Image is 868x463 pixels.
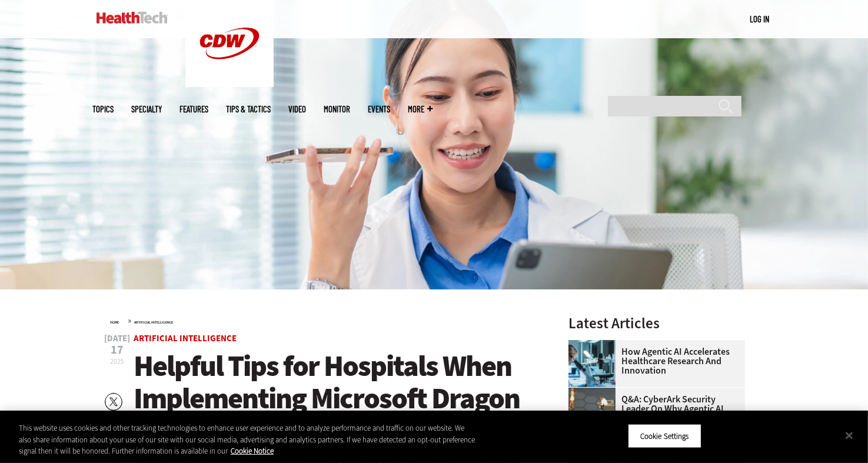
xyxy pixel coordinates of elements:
button: Close [836,422,862,448]
a: How Agentic AI Accelerates Healthcare Research and Innovation [568,347,738,375]
a: Log in [750,14,770,24]
span: 17 [105,344,131,356]
a: Events [368,105,391,114]
a: More information about your privacy [231,446,274,456]
a: Artificial Intelligence [134,332,237,344]
button: Cookie Settings [628,424,701,448]
span: Specialty [132,105,162,114]
div: This website uses cookies and other tracking technologies to enhance user experience and to analy... [19,422,477,457]
h3: Latest Articles [568,316,745,331]
a: CDW [185,78,274,90]
div: » [111,316,538,325]
a: scientist looks through microscope in lab [568,340,621,349]
a: MonITor [324,105,351,114]
a: Group of humans and robots accessing a network [568,388,621,397]
img: scientist looks through microscope in lab [568,340,616,387]
a: Features [180,105,209,114]
a: Home [111,320,119,325]
a: Q&A: CyberArk Security Leader on Why Agentic AI Makes Zero Trust More Important Than Ever [568,395,738,432]
a: Video [289,105,307,114]
span: [DATE] [105,334,131,343]
img: Home [97,12,168,24]
span: Helpful Tips for Hospitals When Implementing Microsoft Dragon Copilot [134,347,520,450]
div: User menu [750,13,770,25]
a: Tips & Tactics [227,105,271,114]
span: 2025 [111,357,125,366]
a: Artificial Intelligence [135,320,174,325]
span: More [408,105,433,114]
span: Topics [93,105,114,114]
img: Group of humans and robots accessing a network [568,388,616,435]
